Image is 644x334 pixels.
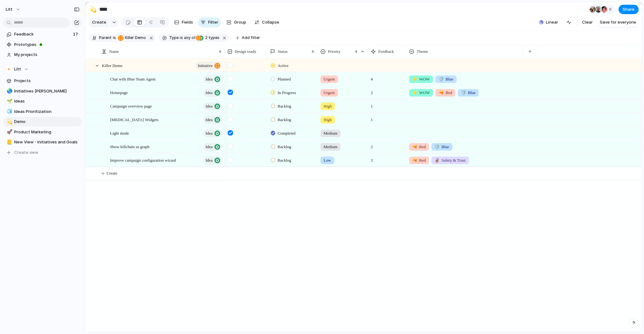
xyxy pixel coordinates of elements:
[7,118,11,125] div: 💫
[328,48,341,55] span: Priority
[203,156,222,164] button: Idea
[412,76,430,82] span: WOW
[435,157,466,164] span: Safety & Trust
[7,98,11,105] div: 🌱
[6,98,12,104] button: 🌱
[3,97,82,106] a: 🌱Ideas
[3,107,82,116] a: 🧊Ideas Prioritization
[113,35,116,41] span: is
[14,52,80,58] span: My projects
[232,34,264,42] button: Add filter
[107,170,117,176] span: Create
[324,144,337,150] span: Medium
[206,115,213,124] span: Idea
[14,139,80,145] span: New View - Initiatives and Goals
[252,17,282,27] button: Collapse
[368,113,375,123] span: 1
[7,87,11,95] div: 🌏
[196,62,222,70] button: initiative
[203,102,222,110] button: Idea
[110,102,152,109] span: Campaign overview page
[3,76,82,86] a: Projects
[6,88,12,94] button: 🌏
[14,31,71,37] span: Feedback
[439,77,444,81] span: 🛡️
[90,5,97,14] div: 💫
[110,75,156,82] span: Chat with Blue Team Agent
[324,90,335,96] span: Urgent
[206,156,213,165] span: Idea
[183,35,195,41] span: any of
[203,129,222,137] button: Idea
[7,139,11,146] div: 📒
[208,19,218,25] span: Filter
[278,130,296,136] span: Completed
[582,19,593,25] span: Clear
[6,119,12,125] button: 💫
[546,19,558,25] span: Linear
[110,129,129,136] span: Light mode
[223,17,249,27] button: Group
[435,144,440,149] span: 🛡️
[324,157,331,164] span: Low
[7,128,11,136] div: 🚀
[73,31,79,37] span: 17
[600,19,636,25] span: Save for everyone
[112,35,117,42] button: is
[3,40,82,49] a: Prototypes
[439,90,444,95] span: 🔫
[6,6,13,13] span: Litt
[439,90,452,96] span: Red
[435,144,449,150] span: Blue
[14,88,80,94] span: Initiatives [PERSON_NAME]
[3,137,82,147] a: 📒New View - Initiatives and Goals
[435,158,440,163] span: ✌🏽
[235,48,256,55] span: Design ready
[7,108,11,115] div: 🧊
[3,117,82,126] div: 💫Demo
[412,77,417,81] span: ⭐️
[206,142,213,151] span: Idea
[198,61,213,70] span: initiative
[278,103,291,109] span: Backlog
[206,75,213,84] span: Idea
[3,127,82,137] div: 🚀Product Marketing
[368,86,375,96] span: 2
[3,86,82,96] div: 🌏Initiatives [PERSON_NAME]
[412,158,417,163] span: 🔫
[3,64,82,74] button: Litt
[110,116,158,123] span: [MEDICAL_DATA] Widgets
[368,140,375,150] span: 2
[536,18,561,27] button: Linear
[324,130,337,136] span: Medium
[623,6,635,13] span: Share
[102,62,122,69] span: Killer Demo
[203,75,222,83] button: Idea
[88,4,98,14] button: 💫
[109,48,119,55] span: Name
[203,116,222,124] button: Idea
[461,90,466,95] span: 🛡️
[412,144,417,149] span: 🔫
[597,17,639,27] button: Save for everyone
[368,154,375,164] span: 3
[242,35,260,41] span: Add filter
[206,88,213,97] span: Idea
[99,35,112,41] span: Parent
[14,66,21,72] span: Litt
[110,156,176,164] span: Improve campaign configuration wizard
[6,109,12,115] button: 🧊
[6,139,12,145] button: 📒
[14,149,38,156] span: Create view
[324,117,332,123] span: High
[461,90,476,96] span: Blue
[110,89,128,96] span: Homepage
[206,129,213,138] span: Idea
[117,35,147,42] button: Killer Demo
[110,143,149,150] span: Show killchain as graph
[278,48,288,55] span: Status
[412,90,417,95] span: ⭐️
[179,35,197,42] button: isany of
[198,17,221,27] button: Filter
